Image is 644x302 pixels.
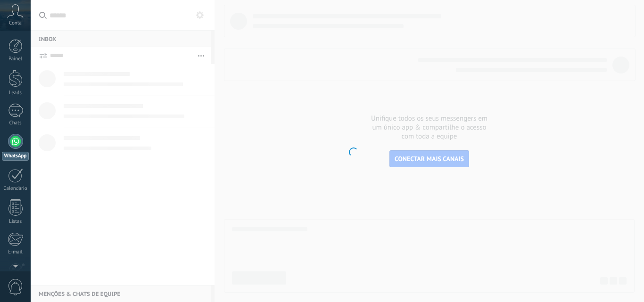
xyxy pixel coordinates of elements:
span: Conta [9,20,22,26]
div: Chats [2,120,29,126]
div: E-mail [2,249,29,255]
div: Leads [2,90,29,96]
div: Calendário [2,186,29,192]
div: Listas [2,219,29,225]
div: Painel [2,56,29,62]
div: WhatsApp [2,152,29,161]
